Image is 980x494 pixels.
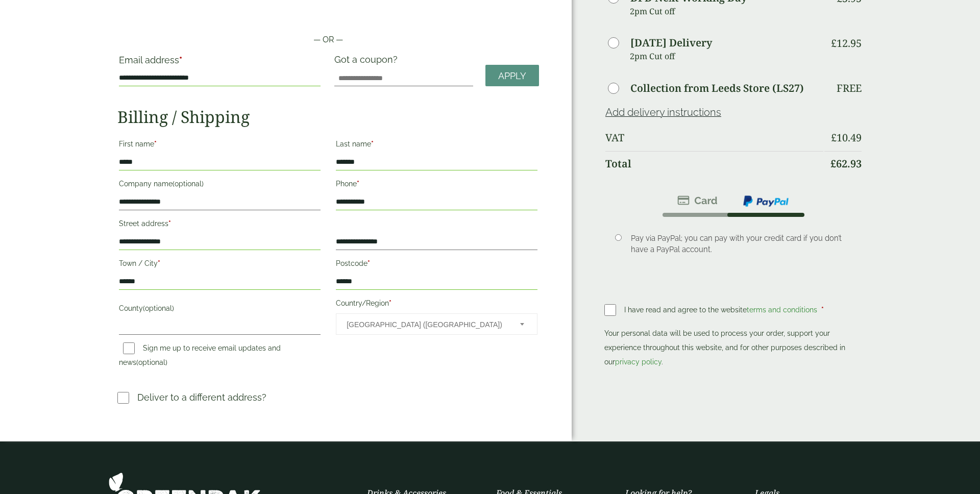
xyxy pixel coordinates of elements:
[119,344,281,369] label: Sign me up to receive email updates and news
[334,54,402,70] label: Got a coupon?
[630,4,823,19] p: 2pm Cut off
[158,259,160,267] abbr: required
[831,36,837,50] span: £
[742,194,790,208] img: ppcp-gateway.png
[336,296,537,313] label: Country/Region
[831,36,862,50] bdi: 12.95
[630,38,712,48] label: [DATE] Delivery
[336,313,537,335] span: Country/Region
[604,372,863,400] iframe: PayPal
[605,126,823,150] th: VAT
[117,107,539,127] h2: Billing / Shipping
[677,194,718,207] img: stripe.png
[615,358,661,366] a: privacy policy
[624,306,819,314] span: I have read and agree to the website
[605,151,823,176] th: Total
[821,306,824,314] abbr: required
[336,256,537,274] label: Postcode
[831,131,862,144] bdi: 10.49
[371,140,374,148] abbr: required
[485,65,539,87] a: Apply
[357,180,359,188] abbr: required
[119,216,321,234] label: Street address
[631,233,847,255] p: Pay via PayPal; you can pay with your credit card if you don’t have a PayPal account.
[117,34,539,46] p: — OR —
[747,306,817,314] a: terms and conditions
[117,1,539,21] iframe: Secure payment button frame
[389,299,391,307] abbr: required
[179,55,182,65] abbr: required
[143,304,174,312] span: (optional)
[154,140,157,148] abbr: required
[831,131,837,144] span: £
[137,390,266,404] p: Deliver to a different address?
[498,70,526,82] span: Apply
[605,106,721,118] a: Add delivery instructions
[604,326,863,369] p: Your personal data will be used to process your order, support your experience throughout this we...
[336,177,537,194] label: Phone
[336,137,537,154] label: Last name
[837,82,862,94] p: Free
[367,259,370,267] abbr: required
[630,48,823,64] p: 2pm Cut off
[119,256,321,274] label: Town / City
[119,177,321,194] label: Company name
[119,137,321,154] label: First name
[830,157,862,170] bdi: 62.93
[119,56,321,70] label: Email address
[168,219,171,228] abbr: required
[347,314,506,335] span: United Kingdom (UK)
[830,157,836,170] span: £
[136,358,167,366] span: (optional)
[119,301,321,318] label: County
[173,180,204,188] span: (optional)
[630,83,804,93] label: Collection from Leeds Store (LS27)
[123,342,135,354] input: Sign me up to receive email updates and news(optional)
